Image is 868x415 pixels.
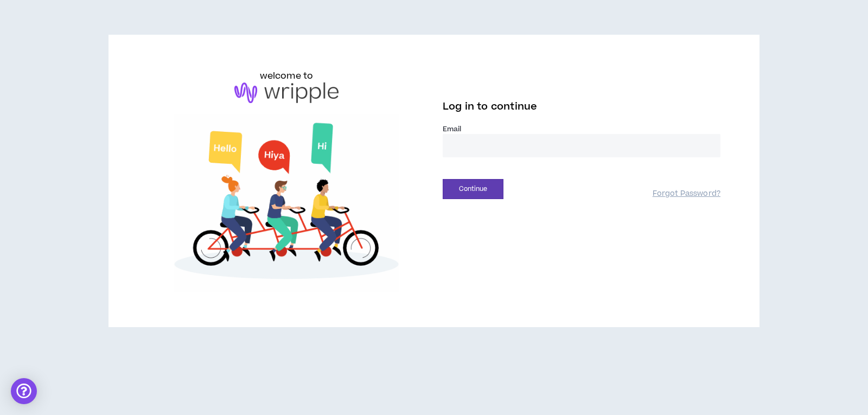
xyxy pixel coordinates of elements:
label: Email [443,124,720,134]
div: Open Intercom Messenger [11,378,37,404]
span: Log in to continue [443,100,537,113]
img: logo-brand.png [234,82,339,103]
button: Continue [443,179,503,199]
img: Welcome to Wripple [148,114,425,292]
h6: welcome to [260,69,314,82]
a: Forgot Password? [653,189,720,199]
